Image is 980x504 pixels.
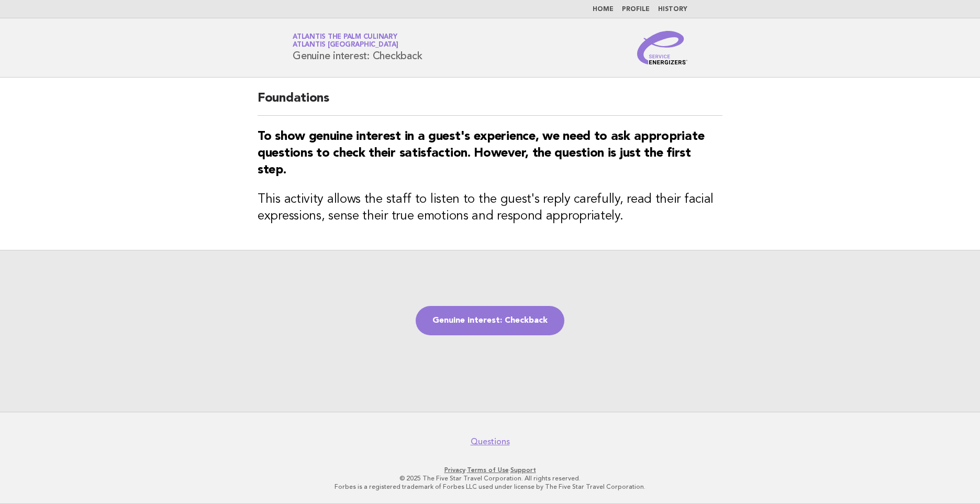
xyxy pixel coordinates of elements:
[637,31,687,64] img: Service Energizers
[510,466,536,474] a: Support
[658,6,687,13] a: History
[170,466,810,474] p: · ·
[293,34,398,48] a: Atlantis The Palm CulinaryAtlantis [GEOGRAPHIC_DATA]
[170,483,810,491] p: Forbes is a registered trademark of Forbes LLC used under license by The Five Star Travel Corpora...
[293,34,422,61] h1: Genuine interest: Checkback
[593,6,614,13] a: Home
[467,466,509,474] a: Terms of Use
[170,474,810,483] p: © 2025 The Five Star Travel Corporation. All rights reserved.
[444,466,465,474] a: Privacy
[293,42,398,49] span: Atlantis [GEOGRAPHIC_DATA]
[258,130,704,177] strong: To show genuine interest in a guest's experience, we need to ask appropriate questions to check t...
[416,306,564,335] a: Genuine interest: Checkback
[622,6,650,13] a: Profile
[258,90,722,116] h2: Foundations
[258,191,722,225] h3: This activity allows the staff to listen to the guest's reply carefully, read their facial expres...
[471,436,510,447] a: Questions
